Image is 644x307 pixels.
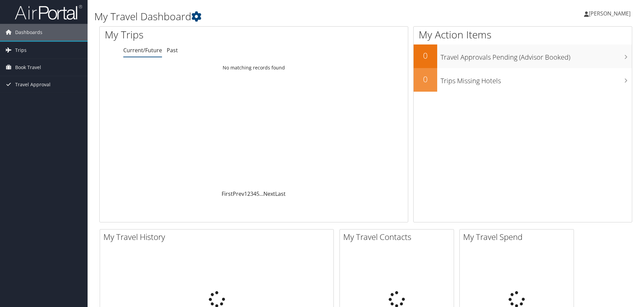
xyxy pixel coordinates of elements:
a: Prev [233,190,244,197]
a: [PERSON_NAME] [584,3,637,24]
a: 5 [256,190,259,197]
h1: My Trips [105,28,275,42]
img: airportal-logo.png [15,4,82,20]
h1: My Action Items [414,28,632,42]
a: Next [263,190,275,197]
h2: My Travel History [103,231,333,243]
a: Last [275,190,286,197]
a: 2 [247,190,250,197]
h2: My Travel Spend [463,231,574,243]
span: Trips [15,42,27,59]
span: Dashboards [15,24,42,41]
span: [PERSON_NAME] [589,10,631,17]
a: 1 [244,190,247,197]
a: 4 [253,190,256,197]
a: Past [167,47,178,54]
h2: My Travel Contacts [343,231,454,243]
a: 3 [250,190,253,197]
a: First [222,190,233,197]
td: No matching records found [100,62,408,74]
h3: Trips Missing Hotels [441,73,632,86]
a: 0Travel Approvals Pending (Advisor Booked) [414,44,632,68]
a: 0Trips Missing Hotels [414,68,632,92]
span: Travel Approval [15,76,51,93]
h2: 0 [414,73,437,85]
span: … [259,190,263,197]
h2: 0 [414,50,437,61]
h3: Travel Approvals Pending (Advisor Booked) [441,49,632,62]
span: Book Travel [15,59,41,76]
h1: My Travel Dashboard [94,9,456,24]
a: Current/Future [123,47,162,54]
